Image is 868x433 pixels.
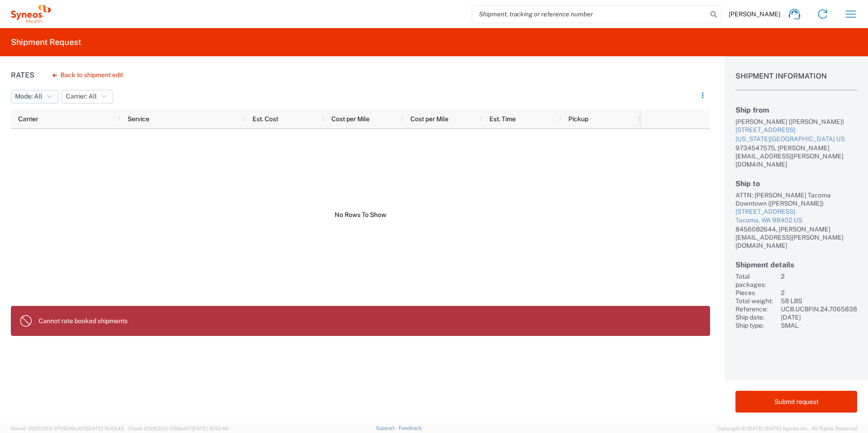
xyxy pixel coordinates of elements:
[66,92,97,101] span: Carrier: All
[15,92,42,101] span: Mode: All
[62,90,113,103] button: Carrier: All
[18,115,38,123] span: Carrier
[735,289,777,297] div: Pieces
[735,272,777,289] div: Total packages:
[735,135,857,144] div: [US_STATE][GEOGRAPHIC_DATA] US
[45,67,130,83] button: Back to shipment edit
[568,115,588,123] span: Pickup
[735,106,857,114] h2: Ship from
[735,207,857,216] div: [STREET_ADDRESS]
[735,179,857,188] h2: Ship to
[39,317,702,325] p: Cannot rate booked shipments
[781,321,857,330] div: SMAL
[472,5,707,23] input: Shipment, tracking or reference number
[735,144,857,168] div: 9734547575, [PERSON_NAME][EMAIL_ADDRESS][PERSON_NAME][DOMAIN_NAME]
[128,426,228,431] span: Client: 2025.20.0-035ba07
[87,426,124,431] span: [DATE] 10:43:43
[781,272,857,289] div: 2
[735,216,857,225] div: Tacoma, WA 98402 US
[192,426,228,431] span: [DATE] 10:52:44
[735,207,857,225] a: [STREET_ADDRESS]Tacoma, WA 98402 US
[399,425,422,431] a: Feedback
[735,313,777,321] div: Ship date:
[735,126,857,135] div: [STREET_ADDRESS]
[781,289,857,297] div: 2
[376,425,399,431] a: Support
[735,118,857,126] div: [PERSON_NAME] ([PERSON_NAME])
[128,115,149,123] span: Service
[410,115,449,123] span: Cost per Mile
[11,426,124,431] span: Server: 2025.20.0-970904bc0f3
[252,115,278,123] span: Est. Cost
[735,126,857,143] a: [STREET_ADDRESS][US_STATE][GEOGRAPHIC_DATA] US
[735,297,777,305] div: Total weight:
[781,313,857,321] div: [DATE]
[781,297,857,305] div: 58 LBS
[11,71,35,79] h1: Rates
[729,10,780,18] span: [PERSON_NAME]
[735,72,857,90] h1: Shipment Information
[735,391,857,413] button: Submit request
[781,305,857,313] div: UCB.UCBFIN.24.7065838
[735,225,857,250] div: 8456082644, [PERSON_NAME][EMAIL_ADDRESS][PERSON_NAME][DOMAIN_NAME]
[331,115,370,123] span: Cost per Mile
[11,90,59,103] button: Mode: All
[489,115,516,123] span: Est. Time
[735,191,857,207] div: ATTN: [PERSON_NAME] Tacoma Downtown ([PERSON_NAME])
[11,37,81,48] h2: Shipment Request
[735,321,777,330] div: Ship type:
[717,424,857,433] span: Copyright © [DATE]-[DATE] Agistix Inc., All Rights Reserved
[735,261,857,269] h2: Shipment details
[735,305,777,313] div: Reference:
